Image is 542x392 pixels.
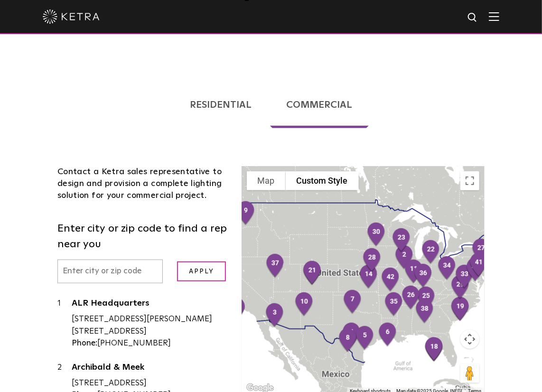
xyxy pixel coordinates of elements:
div: 7 [339,286,366,319]
div: 19 [447,293,474,326]
div: 3 [261,299,289,332]
a: Residential [174,82,268,128]
div: 40 [462,253,489,287]
div: [PHONE_NUMBER] [72,337,227,350]
div: 1 [57,298,72,349]
div: 4 [338,318,365,352]
a: Archibald & Meek [72,363,227,375]
div: 35 [380,288,408,321]
button: Map camera controls [460,330,479,349]
button: Custom Style [286,171,359,190]
img: search icon [467,12,479,24]
div: 41 [465,249,493,282]
div: 42 [377,263,404,297]
div: 43 [481,237,509,270]
div: 30 [363,218,390,252]
div: 8 [334,324,362,357]
div: 9 [232,197,260,230]
div: 22 [417,236,445,269]
div: 29 [447,271,474,304]
div: 25 [412,282,440,316]
strong: Phone: [72,339,97,347]
div: 18 [421,333,448,366]
img: Hamburger%20Nav.svg [489,12,499,21]
div: 34 [433,252,461,285]
a: Commercial [270,82,369,128]
label: Enter city or zip code to find a rep near you [57,221,227,252]
div: Contact a Ketra sales representative to design and provision a complete lighting solution for you... [57,166,227,202]
button: Toggle fullscreen view [460,171,479,190]
div: 2 [391,241,418,274]
div: 32 [223,293,250,327]
div: 5 [351,322,379,355]
input: Apply [177,261,226,282]
div: 6 [374,318,402,352]
div: [STREET_ADDRESS][PERSON_NAME] [STREET_ADDRESS] [72,313,227,337]
button: Drag Pegman onto the map to open Street View [460,364,479,383]
div: 23 [388,224,415,257]
img: ketra-logo-2019-white [43,9,100,24]
div: 10 [290,288,318,321]
div: 21 [299,257,326,290]
a: ALR Headquarters [72,299,227,311]
button: Show street map [247,171,286,190]
div: 37 [262,250,289,283]
div: 14 [355,261,383,294]
input: Enter city or zip code [57,260,163,284]
div: 27 [467,234,495,268]
div: 36 [410,260,437,293]
div: 38 [411,295,439,328]
div: [STREET_ADDRESS] [72,377,227,390]
div: 28 [358,244,386,277]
